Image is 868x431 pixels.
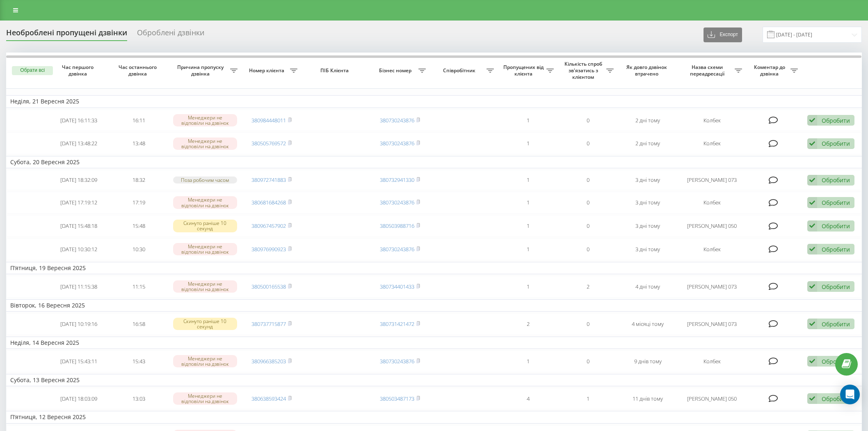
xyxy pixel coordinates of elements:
[173,177,238,183] div: Поза робочим часом
[618,215,678,237] td: 3 дні тому
[434,67,487,74] span: Співробітник
[498,192,558,213] td: 1
[49,170,109,190] td: [DATE] 18:32:09
[6,299,862,312] td: Вівторок, 16 Вересня 2025
[251,140,286,147] a: 380505769572
[109,170,169,190] td: 18:32
[678,276,746,298] td: [PERSON_NAME] 073
[822,395,850,403] div: Обробити
[251,283,286,290] a: 380500165538
[246,67,290,74] span: Номер клієнта
[558,313,618,335] td: 0
[625,64,671,77] span: Як довго дзвінок втрачено
[308,67,363,74] span: ПІБ Клієнта
[173,220,238,232] div: Скинуто раніше 10 секунд
[6,95,862,108] td: Неділя, 21 Вересня 2025
[498,215,558,237] td: 1
[6,156,862,168] td: Субота, 20 Вересня 2025
[116,64,162,77] span: Час останнього дзвінка
[109,313,169,335] td: 16:58
[380,320,414,328] a: 380731421472
[704,28,742,42] button: Експорт
[380,245,414,253] a: 380730243876
[109,351,169,372] td: 15:43
[822,320,850,328] div: Обробити
[822,176,850,184] div: Обробити
[109,215,169,237] td: 15:48
[558,238,618,260] td: 0
[558,110,618,131] td: 0
[498,351,558,372] td: 1
[678,133,746,154] td: Колбек
[49,110,109,131] td: [DATE] 16:11:33
[678,313,746,335] td: [PERSON_NAME] 073
[498,133,558,154] td: 1
[822,199,850,206] div: Обробити
[380,176,414,183] a: 380732941330
[822,358,850,365] div: Обробити
[49,133,109,154] td: [DATE] 13:48:22
[822,222,850,230] div: Обробити
[750,64,790,77] span: Коментар до дзвінка
[251,358,286,365] a: 380966385203
[558,192,618,213] td: 0
[173,243,238,255] div: Менеджери не відповіли на дзвінок
[374,67,418,74] span: Бізнес номер
[173,355,238,367] div: Менеджери не відповіли на дзвінок
[173,392,238,405] div: Менеджери не відповіли на дзвінок
[558,215,618,237] td: 0
[558,351,618,372] td: 0
[49,192,109,213] td: [DATE] 17:19:12
[173,318,238,330] div: Скинуто раніше 10 секунд
[558,276,618,298] td: 2
[251,222,286,229] a: 380967457902
[618,276,678,298] td: 4 дні тому
[12,66,53,75] button: Обрати всі
[618,351,678,372] td: 9 днів тому
[380,117,414,124] a: 380730243876
[618,110,678,131] td: 2 дні тому
[498,170,558,190] td: 1
[173,138,238,150] div: Менеджери не відповіли на дзвінок
[822,117,850,124] div: Обробити
[840,385,860,404] div: Open Intercom Messenger
[822,283,850,291] div: Обробити
[49,215,109,237] td: [DATE] 15:48:18
[6,337,862,349] td: Неділя, 14 Вересня 2025
[618,192,678,213] td: 3 дні тому
[498,313,558,335] td: 2
[678,192,746,213] td: Колбек
[498,238,558,260] td: 1
[380,395,414,402] a: 380503487173
[380,283,414,290] a: 380734401433
[137,28,204,41] div: Оброблені дзвінки
[380,358,414,365] a: 380730243876
[251,199,286,206] a: 380681684268
[6,411,862,423] td: П’ятниця, 12 Вересня 2025
[49,388,109,410] td: [DATE] 18:03:09
[678,238,746,260] td: Колбек
[6,374,862,386] td: Субота, 13 Вересня 2025
[558,388,618,410] td: 1
[678,110,746,131] td: Колбек
[678,170,746,190] td: [PERSON_NAME] 073
[173,114,238,126] div: Менеджери не відповіли на дзвінок
[109,238,169,260] td: 10:30
[109,276,169,298] td: 11:15
[49,276,109,298] td: [DATE] 11:15:38
[498,388,558,410] td: 4
[6,262,862,274] td: П’ятниця, 19 Вересня 2025
[618,238,678,260] td: 3 дні тому
[49,238,109,260] td: [DATE] 10:30:12
[380,140,414,147] a: 380730243876
[251,320,286,328] a: 380737715877
[618,313,678,335] td: 4 місяці тому
[109,133,169,154] td: 13:48
[109,110,169,131] td: 16:11
[173,64,230,77] span: Причина пропуску дзвінка
[562,61,606,80] span: Кількість спроб зв'язатись з клієнтом
[109,192,169,213] td: 17:19
[49,313,109,335] td: [DATE] 10:19:16
[618,133,678,154] td: 2 дні тому
[173,280,238,293] div: Менеджери не відповіли на дзвінок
